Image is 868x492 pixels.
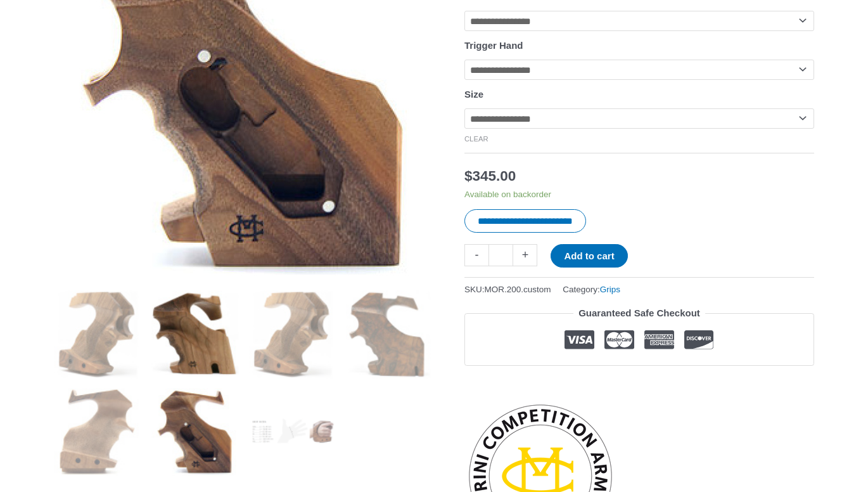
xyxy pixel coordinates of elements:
[464,282,551,297] span: SKU:
[346,290,434,379] img: Morini AirPistol Grip - Image 4
[464,168,473,184] span: $
[573,304,705,322] legend: Guaranteed Safe Checkout
[600,285,620,294] a: Grips
[249,388,337,476] img: Morini AirPistol Grip - Image 7
[464,244,488,266] a: -
[513,244,537,266] a: +
[151,290,239,379] img: Morini AirPistol Grip - Image 2
[551,244,627,268] button: Add to cart
[485,285,551,294] span: MOR.200.custom
[54,290,142,379] img: Morini AirPistol Grip
[464,189,814,200] p: Available on backorder
[464,168,516,184] bdi: 345.00
[464,135,488,143] a: Clear options
[464,375,814,391] iframe: Customer reviews powered by Trustpilot
[563,282,620,297] span: Category:
[54,388,142,476] img: Morini AirPistol Grip - Image 5
[488,244,513,266] input: Product quantity
[151,388,239,476] img: Morini AirPistol Grip - Image 6
[249,290,337,379] img: Morini AirPistol Grip
[464,89,483,100] label: Size
[464,40,523,51] label: Trigger Hand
